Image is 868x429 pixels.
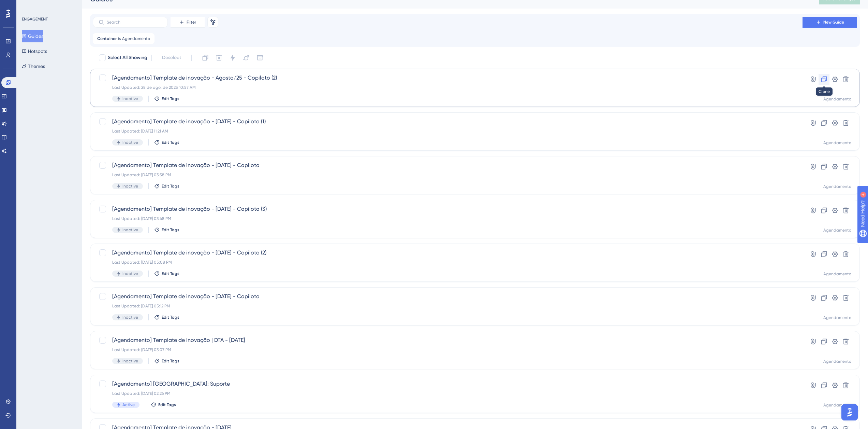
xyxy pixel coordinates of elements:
span: Inactive [122,271,138,276]
span: [Agendamento] [GEOGRAPHIC_DATA]: Suporte [112,380,783,388]
div: Obrigada! Vou verificar e já te retorno; [11,69,103,75]
div: Alexandre diz… [5,44,131,65]
div: Last Updated: 28 de ago. de 2025 10:57 AM [112,85,783,90]
button: Edit Tags [154,183,179,189]
div: Disponha! 😉 [11,188,98,194]
div: Muito obrigado! [82,163,131,178]
span: Inactive [122,183,138,189]
div: Se tiver alguma dúvida estarei aqui! [11,197,98,204]
div: Qual é o ID do material? [11,28,69,35]
div: Diênifer diz… [5,183,131,223]
div: Agendamento [823,402,851,408]
button: Seletor de emoji [11,224,16,229]
div: Disponha! 😉Se tiver alguma dúvida estarei aqui!Diênifer • Há 3h [5,183,103,208]
div: Agendamento [823,140,851,146]
button: Edit Tags [151,402,176,407]
span: Edit Tags [162,315,179,320]
div: Oii [PERSON_NAME],Verifiquei aqui, você está usando 'OR' junto com vários not contains e not equa... [5,80,112,142]
h1: Diênifer [33,3,55,9]
span: Edit Tags [162,227,179,233]
button: Edit Tags [154,358,179,364]
button: Edit Tags [154,227,179,233]
span: Deselect [162,54,181,62]
div: Agendamento [823,271,851,277]
div: Last Updated: [DATE] 02:26 PM [112,391,783,396]
span: Container [97,36,117,41]
div: Agendamento [823,359,851,364]
button: Hotspots [22,45,47,57]
div: Last Updated: [DATE] 03:48 PM [112,216,783,221]
div: Então eu sugiro trocar a condição para 'AND' ao invés de 'OR'. 😊 [11,124,106,138]
button: Edit Tags [154,271,179,276]
span: Edit Tags [162,358,179,364]
div: Agendamento [823,315,851,320]
span: [Agendamento] Template de inovação - [DATE] - Copiloto (3) [112,205,783,213]
img: Profile image for Diênifer [19,4,30,15]
div: Agendamento [823,96,851,102]
span: [Agendamento] Template de inovação - [DATE] - Copiloto [112,161,783,169]
span: Edit Tags [162,140,179,145]
p: Ativo(a) há 30min [33,9,73,15]
span: Agendamento [122,36,150,41]
span: Edit Tags [158,402,176,407]
button: Seletor de Gif [21,224,27,229]
div: Alexandre diz… [5,147,131,163]
span: Edit Tags [162,183,179,189]
iframe: UserGuiding AI Assistant Launcher [839,402,860,423]
button: Guides [22,30,43,42]
span: Filter [187,19,196,25]
span: Inactive [122,358,138,364]
div: Obrigada! Vou verificar e já te retorno; [5,65,109,80]
div: 150878 [102,44,131,59]
span: [Agendamento] Template de inovação - [DATE] - Copiloto [112,292,783,301]
span: [Agendamento] Template de inovação - Agosto/25 - Copiloto (2) [112,74,783,82]
div: Diênifer diz… [5,80,131,147]
button: Carregar anexo [32,224,38,229]
div: Fechar [120,3,132,15]
span: [Agendamento] Template de inovação - [DATE] - Copiloto (2) [112,249,783,257]
div: Oii [PERSON_NAME], [11,84,106,91]
span: Inactive [122,96,138,101]
button: Themes [22,60,45,72]
div: Qual é o ID do material? [5,24,74,39]
span: Select All Showing [108,54,147,62]
button: Edit Tags [154,315,179,320]
span: Edit Tags [162,271,179,276]
div: 4 [47,3,49,9]
span: [Agendamento] Template de inovação - [DATE] - Copiloto (1) [112,117,783,126]
button: Edit Tags [154,140,179,145]
div: Diênifer diz… [5,65,131,80]
div: Certo. vou ajustar [77,147,131,162]
input: Search [107,20,162,25]
div: Last Updated: [DATE] 03:07 PM [112,347,783,352]
textarea: Envie uma mensagem... [6,209,131,221]
button: Start recording [43,224,49,229]
span: Inactive [122,315,138,320]
div: 150878 [107,48,126,55]
div: ENGAGEMENT [22,16,48,22]
div: Certo. vou ajustar [83,151,126,158]
span: Need Help? [16,2,43,10]
button: Filter [171,17,205,28]
span: Edit Tags [162,96,179,101]
div: Last Updated: [DATE] 05:12 PM [112,303,783,309]
span: Inactive [122,140,138,145]
button: New Guide [803,17,857,28]
button: Enviar mensagem… [117,221,128,232]
div: Muito obrigado! [88,167,126,174]
button: Edit Tags [154,96,179,101]
span: [Agendamento] Template de inovação | DTA - [DATE] [112,336,783,344]
span: is [118,36,121,41]
div: Alexandre diz… [5,163,131,183]
button: go back [4,3,17,16]
div: Last Updated: [DATE] 03:58 PM [112,172,783,178]
span: Active [122,402,135,407]
span: Inactive [122,227,138,233]
div: Last Updated: [DATE] 11:21 AM [112,128,783,134]
button: Deselect [156,52,187,64]
div: Agendamento [823,227,851,233]
span: New Guide [823,19,844,25]
div: Agendamento [823,184,851,189]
